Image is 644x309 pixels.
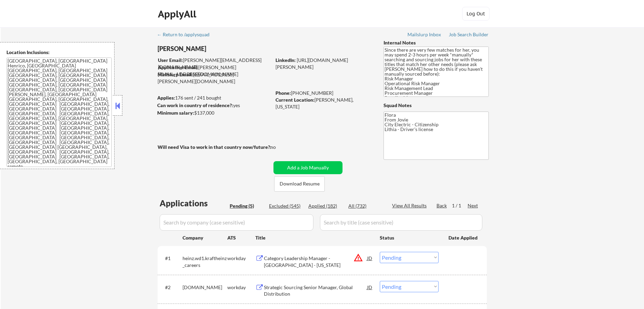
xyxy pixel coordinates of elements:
[276,90,291,96] strong: Phone:
[157,102,269,109] div: yes
[448,234,479,241] div: Date Applied
[157,94,271,101] div: 176 sent / 241 bought
[380,231,439,244] div: Status
[276,96,372,110] div: [PERSON_NAME], [US_STATE]
[157,32,216,37] div: ← Return to /applysquad
[183,255,227,268] div: heinz.wd1.kraftheinz_careers
[165,284,177,291] div: #2
[160,199,227,207] div: Applications
[274,176,325,192] button: Download Resume
[157,95,175,101] strong: Applies:
[437,202,447,209] div: Back
[276,57,348,70] a: [URL][DOMAIN_NAME][PERSON_NAME]
[158,57,183,63] strong: User Email:
[366,252,373,264] div: JD
[255,234,373,241] div: Title
[158,72,193,77] strong: Mailslurp Email:
[276,97,314,103] strong: Current Location:
[157,110,271,116] div: $137,000
[269,203,303,209] div: Excluded (545)
[158,64,198,70] strong: Application Email:
[157,110,194,116] strong: Minimum salary:
[462,7,489,21] button: Log Out
[264,255,367,268] div: Category Leadership Manager - [GEOGRAPHIC_DATA] - [US_STATE]
[320,214,482,231] input: Search by title (case sensitive)
[183,234,227,241] div: Company
[264,284,367,297] div: Strategic Sourcing Senior Manager, Global Distribution
[392,202,429,209] div: View All Results
[227,284,255,291] div: workday
[158,71,271,85] div: [EMAIL_ADDRESS][PERSON_NAME][DOMAIN_NAME]
[158,44,298,53] div: [PERSON_NAME]
[160,214,313,231] input: Search by company (case sensitive)
[157,102,233,108] strong: Can work in country of residence?:
[449,32,489,39] a: Job Search Builder
[452,202,468,209] div: 1 / 1
[183,284,227,291] div: [DOMAIN_NAME]
[384,39,489,46] div: Internal Notes
[449,32,489,37] div: Job Search Builder
[158,57,271,70] div: [PERSON_NAME][EMAIL_ADDRESS][DOMAIN_NAME]
[227,234,255,241] div: ATS
[158,8,198,20] div: ApplyAll
[384,102,489,109] div: Squad Notes
[276,57,296,63] strong: LinkedIn:
[165,255,177,262] div: #1
[468,202,479,209] div: Next
[227,255,255,262] div: workday
[348,203,383,209] div: All (732)
[273,161,343,174] button: Add a Job Manually
[407,32,442,39] a: Mailslurp Inbox
[276,90,372,96] div: [PHONE_NUMBER]
[6,49,112,56] div: Location Inclusions:
[230,203,264,209] div: Pending (5)
[270,144,290,151] div: no
[157,32,216,39] a: ← Return to /applysquad
[158,144,271,150] strong: Will need Visa to work in that country now/future?:
[308,203,343,209] div: Applied (182)
[353,253,363,262] button: warning_amber
[366,281,373,293] div: JD
[407,32,442,37] div: Mailslurp Inbox
[158,64,271,77] div: [PERSON_NAME][EMAIL_ADDRESS][DOMAIN_NAME]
